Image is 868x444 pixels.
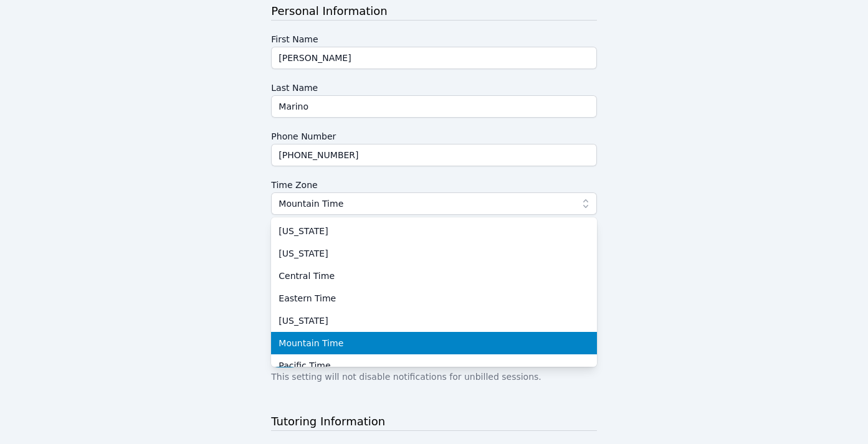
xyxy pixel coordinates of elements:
[271,371,596,383] p: This setting will not disable notifications for unbilled sessions.
[271,28,596,47] label: First Name
[279,359,330,372] span: Pacific Time
[279,314,328,327] span: [US_STATE]
[271,413,596,431] h3: Tutoring Information
[279,247,328,260] span: [US_STATE]
[279,196,343,211] span: Mountain Time
[271,174,596,192] label: Time Zone
[271,192,596,215] button: Mountain Time
[279,225,328,237] span: [US_STATE]
[279,337,343,349] span: Mountain Time
[279,292,336,305] span: Eastern Time
[271,217,596,367] ul: Mountain Time
[271,77,596,95] label: Last Name
[271,2,596,21] h3: Personal Information
[279,270,335,282] span: Central Time
[271,125,596,144] label: Phone Number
